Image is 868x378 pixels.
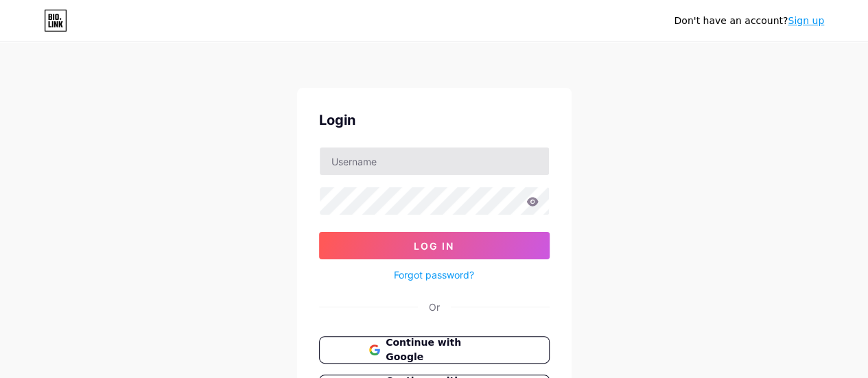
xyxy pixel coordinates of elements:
a: Forgot password? [394,268,474,282]
input: Username [320,147,549,175]
button: Continue with Google [319,336,550,364]
div: Login [319,110,550,130]
a: Sign up [788,15,824,26]
div: Or [429,300,440,314]
button: Log In [319,232,550,259]
span: Continue with Google [386,335,499,364]
span: Log In [414,240,454,252]
div: Don't have an account? [674,14,824,28]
